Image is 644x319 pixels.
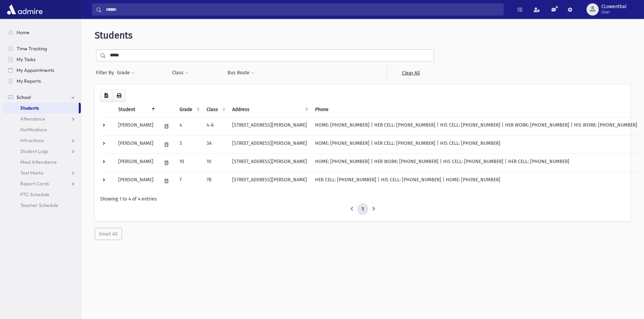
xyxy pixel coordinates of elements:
[3,167,81,178] a: Test Marks
[172,67,189,79] button: Class
[20,116,45,122] span: Attendance
[175,135,202,154] td: 3
[228,154,311,172] td: [STREET_ADDRESS][PERSON_NAME]
[20,181,49,187] span: Report Cards
[114,172,158,190] td: [PERSON_NAME]
[112,90,126,102] button: Print
[3,65,81,76] a: My Appointments
[114,117,158,135] td: [PERSON_NAME]
[202,154,228,172] td: 10
[20,105,39,111] span: Students
[3,189,81,200] a: PTC Schedule
[96,69,117,76] span: Filter By
[17,29,29,35] span: Home
[357,203,368,215] a: 1
[20,137,44,143] span: Infractions
[3,27,81,38] a: Home
[202,117,228,135] td: 4-A
[114,135,158,154] td: [PERSON_NAME]
[202,135,228,154] td: 3A
[175,154,202,172] td: 10
[20,202,58,208] span: Teacher Schedule
[20,191,49,197] span: PTC Schedule
[202,102,228,117] th: Class: activate to sort column ascending
[228,117,311,135] td: [STREET_ADDRESS][PERSON_NAME]
[17,56,35,62] span: My Tasks
[3,135,81,146] a: Infractions
[17,67,54,73] span: My Appointments
[3,113,81,124] a: Attendance
[228,172,311,190] td: [STREET_ADDRESS][PERSON_NAME]
[202,172,228,190] td: 7B
[311,172,641,190] td: HER CELL: [PHONE_NUMBER] | HIS CELL: [PHONE_NUMBER] | HOME: [PHONE_NUMBER]
[3,103,79,113] a: Students
[95,228,122,240] button: Email All
[3,43,81,54] a: Time Tracking
[601,4,626,9] span: CLowenthal
[228,135,311,154] td: [STREET_ADDRESS][PERSON_NAME]
[3,54,81,65] a: My Tasks
[3,200,81,211] a: Teacher Schedule
[311,102,641,117] th: Phone
[3,178,81,189] a: Report Cards
[117,67,135,79] button: Grade
[387,67,434,79] a: Clear All
[100,195,625,203] div: Showing 1 to 4 of 4 entries
[311,154,641,172] td: HOME: [PHONE_NUMBER] | HER WORK: [PHONE_NUMBER] | HIS CELL: [PHONE_NUMBER] | HER CELL: [PHONE_NUM...
[5,3,44,16] img: AdmirePro
[175,117,202,135] td: 4
[17,94,31,100] span: School
[311,135,641,154] td: HOME: [PHONE_NUMBER] | HER CELL: [PHONE_NUMBER] | HIS CELL: [PHONE_NUMBER]
[3,157,81,167] a: Meal Attendance
[3,146,81,157] a: Student Logs
[114,102,158,117] th: Student: activate to sort column descending
[100,90,113,102] button: CSV
[3,76,81,86] a: My Reports
[17,78,41,84] span: My Reports
[102,3,503,16] input: Search
[17,46,47,52] span: Time Tracking
[175,102,202,117] th: Grade: activate to sort column ascending
[20,170,43,176] span: Test Marks
[114,154,158,172] td: [PERSON_NAME]
[20,159,57,165] span: Meal Attendance
[311,117,641,135] td: HOME: [PHONE_NUMBER] | HER CELL: [PHONE_NUMBER] | HIS CELL: [PHONE_NUMBER] | HER WORK: [PHONE_NUM...
[95,30,133,41] span: Students
[20,127,47,133] span: Notifications
[227,67,255,79] button: Bus Route
[20,148,48,154] span: Student Logs
[175,172,202,190] td: 7
[601,9,626,15] span: User
[3,92,81,103] a: School
[228,102,311,117] th: Address: activate to sort column ascending
[3,124,81,135] a: Notifications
